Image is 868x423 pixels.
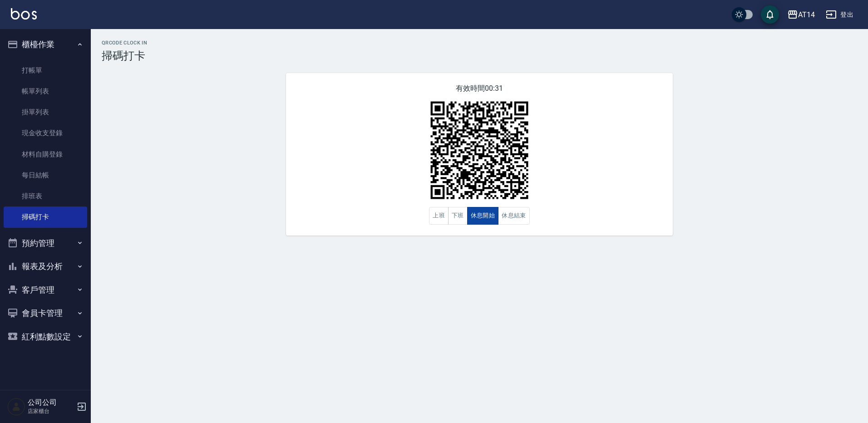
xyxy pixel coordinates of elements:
[4,231,87,255] button: 預約管理
[467,207,499,225] button: 休息開始
[286,73,673,236] div: 有效時間 00:31
[11,8,37,20] img: Logo
[498,207,530,225] button: 休息結束
[761,5,779,24] button: save
[28,407,74,415] p: 店家櫃台
[4,325,87,349] button: 紅利點數設定
[784,5,819,24] button: AT14
[4,81,87,102] a: 帳單列表
[822,6,857,23] button: 登出
[4,123,87,143] a: 現金收支登錄
[4,33,87,56] button: 櫃檯作業
[4,60,87,81] a: 打帳單
[4,102,87,123] a: 掛單列表
[798,9,815,20] div: AT14
[102,49,857,62] h3: 掃碼打卡
[4,255,87,278] button: 報表及分析
[4,301,87,325] button: 會員卡管理
[102,40,857,46] h2: QRcode Clock In
[448,207,468,225] button: 下班
[4,165,87,186] a: 每日結帳
[4,144,87,165] a: 材料自購登錄
[4,207,87,227] a: 掃碼打卡
[429,207,449,225] button: 上班
[4,186,87,207] a: 排班表
[7,398,25,416] img: Person
[28,398,74,407] h5: 公司公司
[4,278,87,302] button: 客戶管理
